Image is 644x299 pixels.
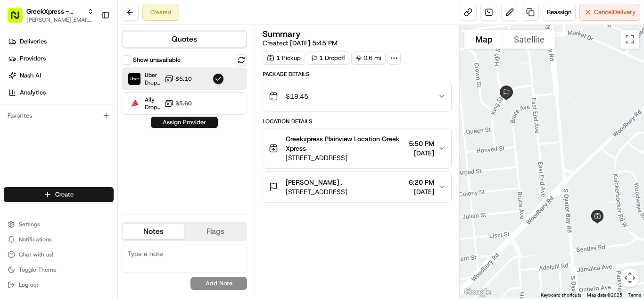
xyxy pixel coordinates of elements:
[160,93,172,104] button: Start new chat
[587,292,622,298] span: Map data ©2025
[151,117,218,128] button: Assign Provider
[9,90,26,107] img: 1736555255976-a54dd68f-1ca7-489b-9aae-adbdc363a1c4
[164,74,192,84] button: $5.10
[19,251,53,258] span: Chat with us!
[19,221,40,228] span: Settings
[6,182,76,199] a: 📗Knowledge Base
[286,178,342,187] span: [PERSON_NAME] .
[4,218,114,231] button: Settings
[286,187,347,196] span: [STREET_ADDRESS]
[26,16,94,24] button: [PERSON_NAME][EMAIL_ADDRESS][DOMAIN_NAME]
[164,99,192,108] button: $5.60
[4,233,114,246] button: Notifications
[20,71,41,80] span: Nash AI
[263,172,451,202] button: [PERSON_NAME] .[STREET_ADDRESS]6:20 PM[DATE]
[66,208,114,216] a: Powered byPylon
[128,97,140,110] img: Ally
[25,61,156,71] input: Clear
[503,30,555,49] button: Show satellite imagery
[19,266,57,273] span: Toggle Theme
[286,92,308,101] span: $19.45
[4,278,114,291] button: Log out
[94,209,114,216] span: Pylon
[263,118,452,125] div: Location Details
[263,81,451,111] button: $19.45
[290,39,338,47] span: [DATE] 5:45 PM
[32,100,119,107] div: We're available if you need us!
[462,286,493,299] a: Open this area in Google Maps (opens a new window)
[409,187,434,196] span: [DATE]
[145,71,160,79] span: Uber
[80,187,87,194] div: 💻
[19,281,38,289] span: Log out
[9,123,63,130] div: Past conversations
[9,38,172,53] p: Welcome 👋
[20,54,46,63] span: Providers
[628,292,641,298] a: Terms (opens in new tab)
[71,146,74,154] span: •
[20,88,46,97] span: Analytics
[184,224,246,239] button: Flags
[462,286,493,299] img: Google
[307,51,349,65] div: 1 Dropoff
[263,51,305,65] div: 1 Pickup
[26,7,83,16] button: GreekXpress - Plainview
[4,4,98,26] button: GreekXpress - Plainview[PERSON_NAME][EMAIL_ADDRESS][DOMAIN_NAME]
[4,108,114,123] div: Favorites
[547,8,571,17] span: Reassign
[145,103,160,111] span: Dropoff ETA 7 hours
[543,4,576,21] button: Reassign
[19,147,26,154] img: 1736555255976-a54dd68f-1ca7-489b-9aae-adbdc363a1c4
[9,137,25,153] img: Regen Pajulas
[464,30,503,49] button: Show street map
[409,178,434,187] span: 6:20 PM
[175,100,192,107] span: $5.60
[620,268,639,287] button: Map camera controls
[29,146,69,154] span: Regen Pajulas
[286,153,405,162] span: [STREET_ADDRESS]
[263,70,452,78] div: Package Details
[55,190,74,199] span: Create
[89,186,151,195] span: API Documentation
[175,75,192,83] span: $5.10
[32,90,155,100] div: Start new chat
[4,248,114,261] button: Chat with us!
[286,134,405,153] span: Greekxpress Plainview Location Greek Xpress
[76,182,155,199] a: 💻API Documentation
[123,224,184,239] button: Notes
[145,96,160,103] span: Ally
[19,186,72,195] span: Knowledge Base
[123,32,246,47] button: Quotes
[9,9,28,28] img: Nash
[4,34,117,49] a: Deliveries
[409,148,434,158] span: [DATE]
[133,56,181,64] label: Show unavailable
[579,4,640,21] button: CancelDelivery
[4,51,117,66] a: Providers
[128,73,140,85] img: Uber
[351,51,386,65] div: 0.6 mi
[620,30,639,49] button: Toggle fullscreen view
[263,38,338,48] span: Created:
[146,121,172,132] button: See all
[76,146,95,154] span: [DATE]
[541,292,581,299] button: Keyboard shortcuts
[409,139,434,148] span: 5:50 PM
[4,68,117,83] a: Nash AI
[19,236,52,243] span: Notifications
[263,30,301,38] h3: Summary
[4,263,114,276] button: Toggle Theme
[4,187,114,202] button: Create
[9,187,17,194] div: 📗
[263,128,451,168] button: Greekxpress Plainview Location Greek Xpress[STREET_ADDRESS]5:50 PM[DATE]
[4,85,117,100] a: Analytics
[594,8,636,17] span: Cancel Delivery
[20,37,47,46] span: Deliveries
[145,79,160,86] span: Dropoff ETA 13 minutes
